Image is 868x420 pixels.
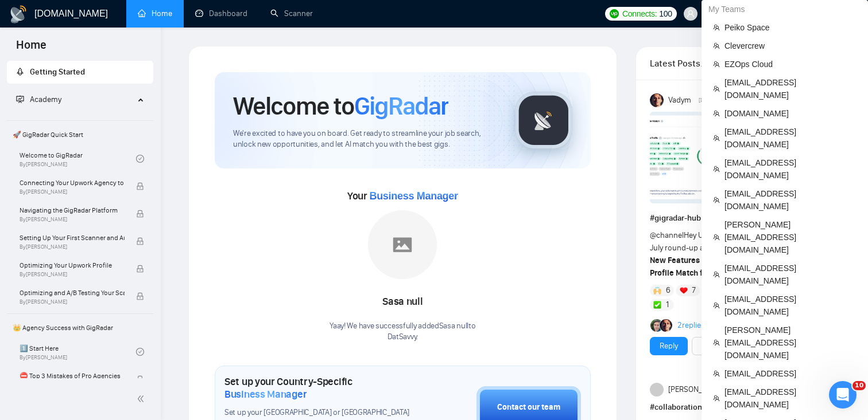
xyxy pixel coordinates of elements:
[136,210,144,218] span: lock
[136,265,144,273] span: lock
[136,155,144,163] span: check-circle
[16,68,24,76] span: rocket
[20,205,125,216] span: Navigating the GigRadar Platform
[20,146,136,171] a: Welcome to GigRadarBy[PERSON_NAME]
[369,190,458,202] span: Business Manager
[724,293,857,318] span: [EMAIL_ADDRESS][DOMAIN_NAME]
[668,383,724,396] span: [PERSON_NAME]
[330,321,475,343] div: Yaay! We have successfully added Sasa null to
[20,299,125,305] span: By [PERSON_NAME]
[650,401,826,414] h1: # collaboration
[610,9,619,18] img: upwork-logo.png
[270,9,313,18] a: searchScanner
[30,67,85,77] span: Getting Started
[8,316,152,339] span: 👑 Agency Success with GigRadar
[713,166,720,172] span: team
[713,61,720,68] span: team
[677,320,705,331] a: 2replies
[347,190,458,202] span: Your
[354,91,448,121] span: GigRadar
[852,381,866,390] span: 10
[666,285,671,296] span: 6
[724,386,857,411] span: [EMAIL_ADDRESS][DOMAIN_NAME]
[660,340,678,352] a: Reply
[224,375,419,401] h1: Set up your Country-Specific
[136,292,144,300] span: lock
[724,218,857,256] span: [PERSON_NAME][EMAIL_ADDRESS][DOMAIN_NAME]
[138,9,172,18] a: homeHome
[713,339,720,346] span: team
[829,381,857,409] iframe: Intercom live chat
[233,91,448,121] h1: Welcome to
[724,262,857,287] span: [EMAIL_ADDRESS][DOMAIN_NAME]
[668,94,691,107] span: Vadym
[650,230,826,278] span: Hey Upwork growth hackers, here's our July round-up and release notes for GigRadar • is your prof...
[680,286,688,295] img: ❤️
[713,271,720,278] span: team
[724,40,857,52] span: Clevercrew
[650,112,788,203] img: F09AC4U7ATU-image.png
[16,95,61,104] span: Academy
[137,393,148,405] span: double-left
[653,301,661,309] img: ✅
[7,37,56,61] span: Home
[9,5,28,23] img: logo
[724,76,857,101] span: [EMAIL_ADDRESS][DOMAIN_NAME]
[136,237,144,245] span: lock
[136,348,144,356] span: check-circle
[724,58,857,70] span: EZOps Cloud
[8,123,152,146] span: 🚀 GigRadar Quick Start
[330,292,475,312] div: Sasa null
[20,370,125,382] span: ⛔ Top 3 Mistakes of Pro Agencies
[724,187,857,213] span: [EMAIL_ADDRESS][DOMAIN_NAME]
[653,286,661,295] img: 🙌
[30,95,61,104] span: Academy
[622,7,657,20] span: Connects:
[724,156,857,182] span: [EMAIL_ADDRESS][DOMAIN_NAME]
[713,24,720,31] span: team
[16,95,24,103] span: fund-projection-screen
[724,324,857,362] span: [PERSON_NAME][EMAIL_ADDRESS][DOMAIN_NAME]
[330,332,475,343] p: DatSavvy .
[724,125,857,151] span: [EMAIL_ADDRESS][DOMAIN_NAME]
[650,319,663,332] img: Alex B
[659,7,672,20] span: 100
[136,182,144,190] span: lock
[650,212,826,225] h1: # gigradar-hub
[687,10,695,18] span: user
[224,388,307,401] span: Business Manager
[713,197,720,203] span: team
[713,85,720,92] span: team
[20,260,125,271] span: Optimizing Your Upwork Profile
[692,337,762,355] button: See the details
[368,210,437,279] img: placeholder.png
[650,56,707,70] span: Latest Posts from the GigRadar Community
[20,177,125,189] span: Connecting Your Upwork Agency to GigRadar
[692,285,696,296] span: 7
[650,93,664,107] img: Vadym
[515,92,572,149] img: gigradar-logo.png
[20,244,125,250] span: By [PERSON_NAME]
[136,375,144,383] span: lock
[20,232,125,244] span: Setting Up Your First Scanner and Auto-Bidder
[497,401,560,414] div: Contact our team
[20,287,125,299] span: Optimizing and A/B Testing Your Scanner for Better Results
[724,107,857,120] span: [DOMAIN_NAME]
[713,302,720,309] span: team
[20,339,136,364] a: 1️⃣ Start HereBy[PERSON_NAME]
[650,256,781,265] strong: New Features &amp; Enhancements
[713,42,720,49] span: team
[713,395,720,402] span: team
[713,234,720,241] span: team
[650,230,684,240] span: @channel
[713,370,720,377] span: team
[724,21,857,34] span: Peiko Space
[650,337,688,355] button: Reply
[20,271,125,278] span: By [PERSON_NAME]
[7,61,153,84] li: Getting Started
[233,128,497,150] span: We're excited to have you on board. Get ready to streamline your job search, unlock new opportuni...
[666,299,669,311] span: 1
[20,189,125,195] span: By [PERSON_NAME]
[20,216,125,223] span: By [PERSON_NAME]
[724,367,857,380] span: [EMAIL_ADDRESS]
